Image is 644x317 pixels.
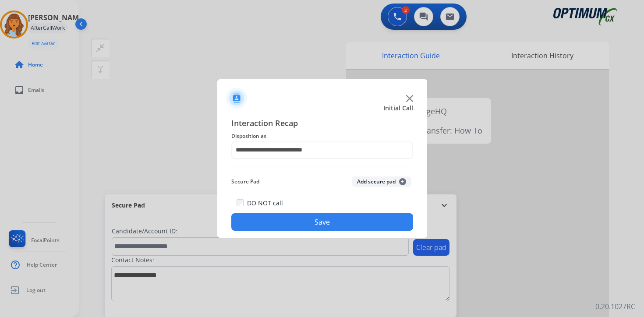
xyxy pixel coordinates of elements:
[399,178,406,185] span: +
[383,104,413,113] span: Initial Call
[231,176,259,187] span: Secure Pad
[247,199,283,208] label: DO NOT call
[231,131,413,141] span: Disposition as
[231,213,413,231] button: Save
[231,166,413,166] img: contact-recap-line.svg
[595,301,635,312] p: 0.20.1027RC
[226,88,247,109] img: contactIcon
[231,117,413,131] span: Interaction Recap
[352,176,411,187] button: Add secure pad+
